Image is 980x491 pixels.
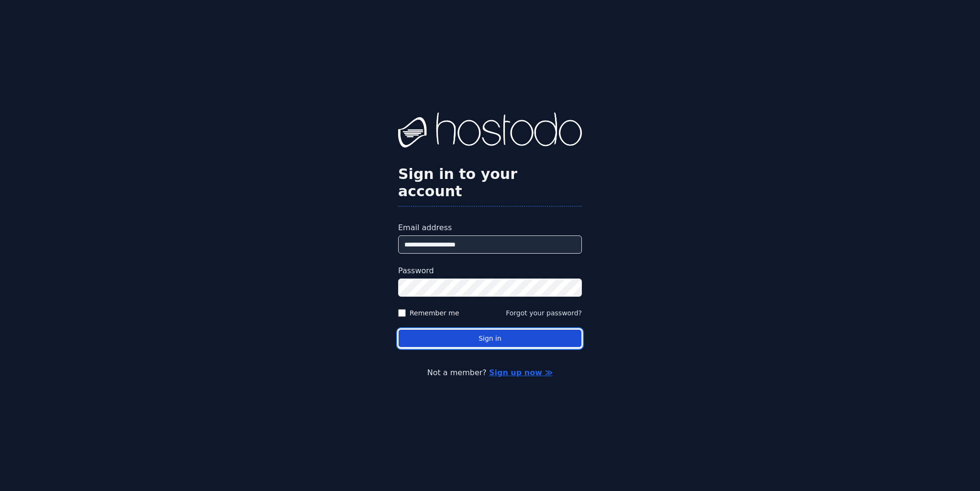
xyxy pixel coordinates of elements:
[398,112,582,151] img: Hostodo
[398,222,582,234] label: Email address
[506,308,582,318] button: Forgot your password?
[398,329,582,348] button: Sign in
[398,166,582,200] h2: Sign in to your account
[410,308,459,318] label: Remember me
[398,265,582,277] label: Password
[46,367,934,379] p: Not a member?
[489,368,553,377] a: Sign up now ≫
